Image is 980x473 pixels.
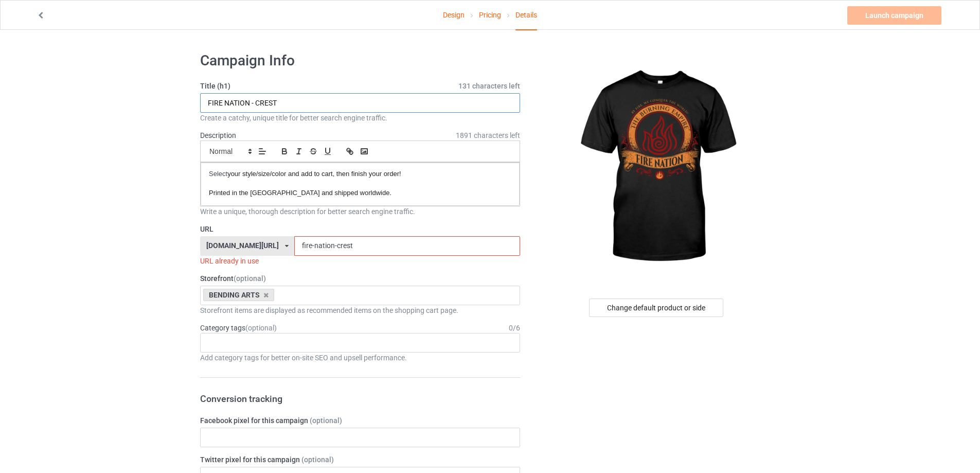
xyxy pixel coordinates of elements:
[589,299,723,317] div: Change default product or side
[209,189,391,197] span: Printed in the [GEOGRAPHIC_DATA] and shipped worldwide.
[206,242,279,249] div: [DOMAIN_NAME][URL]
[200,256,520,266] div: URL already in use
[200,113,520,123] div: Create a catchy, unique title for better search engine traffic.
[443,1,465,29] a: Design
[200,393,520,405] h3: Conversion tracking
[479,1,501,29] a: Pricing
[301,456,334,464] span: (optional)
[200,353,520,363] div: Add category tags for better on-site SEO and upsell performance.
[458,81,520,91] span: 131 characters left
[456,130,520,141] span: 1891 characters left
[200,81,520,91] label: Title (h1)
[203,289,274,301] div: BENDING ARTS
[200,273,520,284] label: Storefront
[200,206,520,217] div: Write a unique, thorough description for better search engine traffic.
[310,416,342,425] span: (optional)
[227,170,401,178] span: your style/size/color and add to cart, then finish your order!
[200,224,520,234] label: URL
[234,274,266,283] span: (optional)
[509,323,520,333] div: 0 / 6
[200,415,520,426] label: Facebook pixel for this campaign
[515,1,537,30] div: Details
[200,323,277,333] label: Category tags
[200,454,520,465] label: Twitter pixel for this campaign
[200,51,520,70] h1: Campaign Info
[200,305,520,316] div: Storefront items are displayed as recommended items on the shopping cart page.
[200,131,236,139] label: Description
[209,169,511,179] p: Select
[245,324,277,332] span: (optional)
